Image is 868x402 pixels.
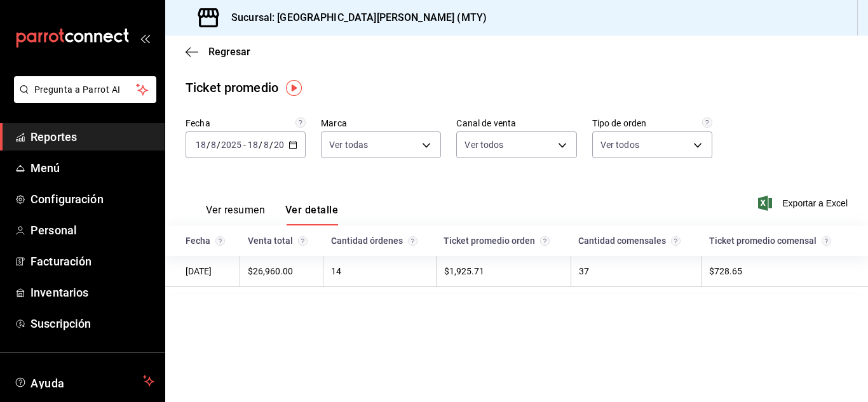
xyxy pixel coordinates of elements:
[240,256,323,287] td: $26,960.00
[186,78,278,97] div: Ticket promedio
[165,256,240,287] td: [DATE]
[220,140,242,150] input: ----
[571,256,701,287] td: 37
[408,236,417,246] svg: Cantidad de órdenes en el día.
[259,140,262,150] span: /
[273,140,295,150] input: ----
[221,10,487,25] h3: Sucursal: [GEOGRAPHIC_DATA][PERSON_NAME] (MTY)
[207,140,210,150] span: /
[247,140,259,150] input: --
[263,140,269,150] input: --
[321,119,441,128] label: Marca
[186,46,250,58] button: Regresar
[206,204,338,225] div: navigation tabs
[31,128,154,145] span: Reportes
[456,119,576,128] label: Canal de venta
[465,138,503,151] span: Ver todos
[31,159,154,177] span: Menú
[444,236,563,246] div: Ticket promedio orden
[285,204,338,225] button: Ver detalle
[217,140,220,150] span: /
[671,236,681,246] svg: Comensales atendidos en el día.
[31,284,154,301] span: Inventarios
[34,83,137,97] span: Pregunta a Parrot AI
[592,119,712,128] label: Tipo de orden
[540,236,550,246] svg: Venta total / Cantidad de órdenes.
[206,204,265,225] button: Ver resumen
[31,373,138,389] span: Ayuda
[243,140,246,150] span: -
[269,140,273,150] span: /
[436,256,571,287] td: $1,925.71
[578,236,693,246] div: Cantidad comensales
[31,315,154,332] span: Suscripción
[9,92,156,105] a: Pregunta a Parrot AI
[761,196,848,211] button: Exportar a Excel
[298,236,308,246] svg: Suma del total de las órdenes del día considerando: Cargos por servicio, Descuentos de artículos,...
[31,253,154,270] span: Facturación
[31,191,154,208] span: Configuración
[702,117,712,128] svg: Todas las órdenes contabilizan 1 comensal a excepción de órdenes de mesa con comensales obligator...
[329,138,368,151] span: Ver todas
[702,256,868,287] td: $728.65
[600,138,639,151] span: Ver todos
[248,236,316,246] div: Venta total
[140,33,150,43] button: open_drawer_menu
[323,256,437,287] td: 14
[186,236,233,246] div: Fecha
[208,46,250,58] span: Regresar
[14,76,156,103] button: Pregunta a Parrot AI
[286,80,302,96] img: Tooltip marker
[215,236,225,246] svg: Solamente se muestran las fechas con venta.
[210,140,217,150] input: --
[822,236,831,246] svg: Venta total / Cantidad de comensales.
[331,236,429,246] div: Cantidad órdenes
[195,140,207,150] input: --
[186,119,306,128] label: Fecha
[709,236,848,246] div: Ticket promedio comensal
[31,222,154,239] span: Personal
[295,117,306,128] svg: Información delimitada a máximo 62 días.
